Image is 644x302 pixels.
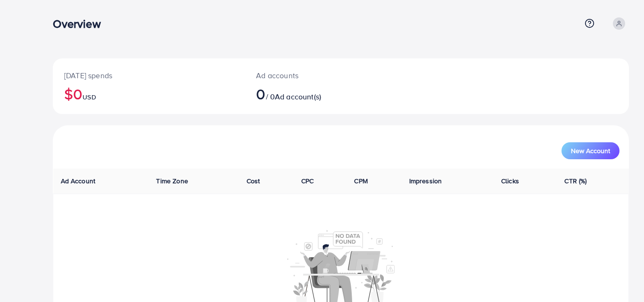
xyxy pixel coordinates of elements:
[64,70,233,81] p: [DATE] spends
[256,85,378,103] h2: / 0
[501,176,519,186] span: Clicks
[564,176,586,186] span: CTR (%)
[275,91,321,102] span: Ad account(s)
[156,176,188,186] span: Time Zone
[64,85,233,103] h2: $0
[247,176,260,186] span: Cost
[256,70,378,81] p: Ad accounts
[61,176,96,186] span: Ad Account
[571,147,610,154] span: New Account
[53,17,108,31] h3: Overview
[354,176,367,186] span: CPM
[409,176,442,186] span: Impression
[256,83,265,105] span: 0
[301,176,314,186] span: CPC
[83,92,96,102] span: USD
[561,142,619,159] button: New Account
